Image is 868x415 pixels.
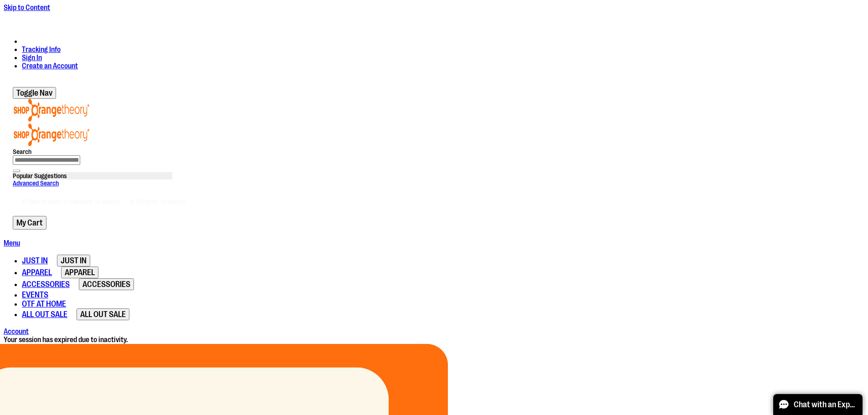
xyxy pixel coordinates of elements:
[22,46,61,54] a: Tracking Info
[13,123,90,146] img: Shop Orangetheory
[80,310,126,319] span: ALL OUT SALE
[13,216,46,230] button: My Cart
[473,12,493,20] a: Details
[13,172,172,179] div: Popular Suggestions
[13,179,59,187] a: Advanced Search
[4,328,29,336] a: Account
[13,148,31,155] span: Search
[61,256,87,265] span: JUST IN
[4,12,864,30] div: Promotional banner
[773,394,863,415] button: Chat with an Expert
[22,54,42,62] a: Sign In
[82,280,130,289] span: ACCESSORIES
[22,198,120,205] span: # Type at least 3 character to search
[375,12,493,20] p: FREE Shipping, orders over $150.
[13,169,20,172] button: Search
[65,268,95,277] span: APPAREL
[16,218,43,227] span: My Cart
[22,256,48,265] span: JUST IN
[22,290,48,299] span: EVENTS
[22,299,66,308] span: OTF AT HOME
[13,87,56,99] button: Toggle Nav
[22,310,67,319] span: ALL OUT SALE
[22,62,78,70] a: Create an Account
[13,99,90,122] img: Shop Orangetheory
[16,88,52,97] span: Toggle Nav
[130,198,185,205] span: # Hit enter to search
[4,336,864,344] div: Your session has expired due to inactivity.
[22,280,70,289] span: ACCESSORIES
[4,4,50,12] a: Skip to Content
[794,400,857,409] span: Chat with an Expert
[22,268,52,277] span: APPAREL
[4,239,20,247] a: Menu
